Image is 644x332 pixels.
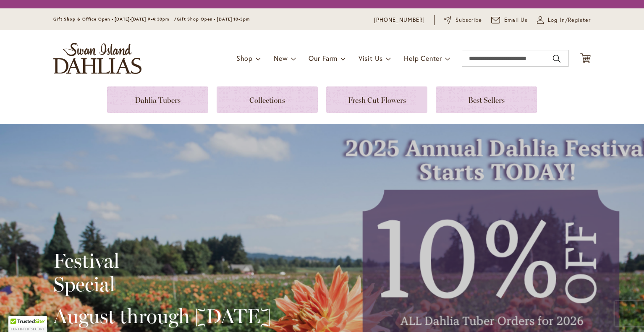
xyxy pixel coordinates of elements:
span: Our Farm [309,54,337,63]
a: Log In/Register [537,16,591,24]
span: Gift Shop Open - [DATE] 10-3pm [177,16,250,22]
h2: Festival Special [53,249,271,296]
span: Shop [236,54,253,63]
span: Help Center [404,54,442,63]
button: Search [553,52,560,65]
div: TrustedSite Certified [8,316,47,332]
a: [PHONE_NUMBER] [374,16,425,24]
a: Subscribe [444,16,482,24]
a: Email Us [491,16,528,24]
h2: August through [DATE] [53,304,271,328]
span: Subscribe [456,16,482,24]
a: store logo [53,43,141,74]
span: Log In/Register [548,16,591,24]
span: New [274,54,288,63]
span: Visit Us [359,54,383,63]
span: Gift Shop & Office Open - [DATE]-[DATE] 9-4:30pm / [53,16,177,22]
span: Email Us [504,16,528,24]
